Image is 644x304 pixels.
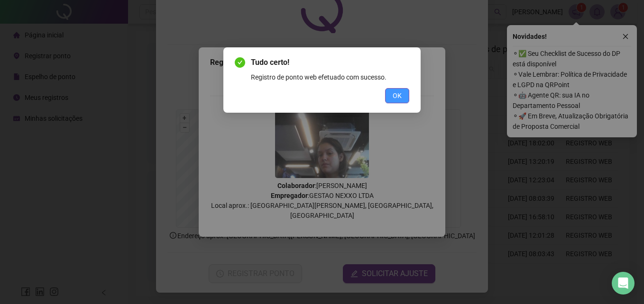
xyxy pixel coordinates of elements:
[612,272,635,295] div: Open Intercom Messenger
[251,57,409,68] span: Tudo certo!
[251,72,409,82] div: Registro de ponto web efetuado com sucesso.
[385,88,409,103] button: OK
[393,90,402,101] span: OK
[235,57,245,68] span: check-circle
